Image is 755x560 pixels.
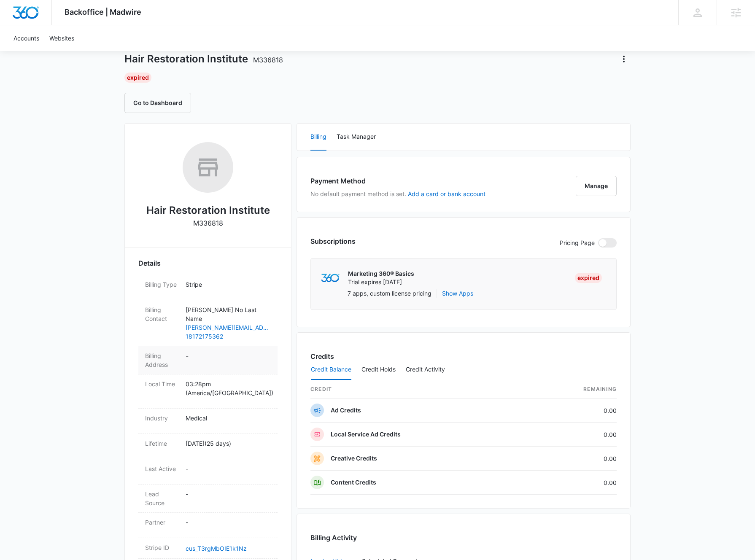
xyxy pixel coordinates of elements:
[145,414,179,423] dt: Industry
[310,533,617,543] h3: Billing Activity
[186,332,271,341] a: 18172175362
[138,374,278,409] div: Local Time03:28pm (America/[GEOGRAPHIC_DATA])
[321,274,339,283] img: marketing360Logo
[186,439,271,448] p: [DATE] ( 25 days )
[331,454,377,463] p: Creative Credits
[145,490,179,507] dt: Lead Source
[186,280,271,289] p: Stripe
[310,124,326,151] button: Billing
[138,434,278,459] div: Lifetime[DATE](25 days)
[146,203,270,218] h2: Hair Restoration Institute
[65,8,141,16] span: Backoffice | Madwire
[311,360,351,380] button: Credit Balance
[331,406,361,415] p: Ad Credits
[186,518,271,527] p: -
[193,218,223,228] p: M336818
[310,176,485,186] h3: Payment Method
[145,543,179,552] dt: Stripe ID
[527,447,617,471] td: 0.00
[8,25,44,51] a: Accounts
[145,380,179,388] dt: Local Time
[527,471,617,495] td: 0.00
[186,380,271,397] p: 03:28pm ( America/[GEOGRAPHIC_DATA] )
[124,73,151,83] div: Expired
[186,351,271,369] dd: -
[138,275,278,300] div: Billing TypeStripe
[186,323,271,332] a: [PERSON_NAME][EMAIL_ADDRESS][DOMAIN_NAME]
[442,289,473,298] button: Show Apps
[527,380,617,398] th: Remaining
[310,236,356,246] h3: Subscriptions
[348,269,414,278] p: Marketing 360® Basics
[186,490,271,498] p: -
[145,280,179,289] dt: Billing Type
[575,273,602,283] div: Expired
[406,360,445,380] button: Credit Activity
[186,464,271,473] p: -
[408,191,485,197] button: Add a card or bank account
[145,464,179,473] dt: Last Active
[145,305,179,323] dt: Billing Contact
[186,545,247,552] a: cus_T3rgMbOIE1k1Nz
[186,305,271,323] p: [PERSON_NAME] No Last Name
[310,189,485,198] p: No default payment method is set.
[145,351,179,369] dt: Billing Address
[138,346,278,374] div: Billing Address-
[617,52,631,66] button: Actions
[361,360,396,380] button: Credit Holds
[310,380,527,398] th: credit
[44,25,79,51] a: Websites
[253,56,283,64] span: M336818
[145,439,179,448] dt: Lifetime
[527,423,617,447] td: 0.00
[527,398,617,423] td: 0.00
[186,414,271,423] p: Medical
[337,124,376,151] button: Task Manager
[124,53,283,65] h1: Hair Restoration Institute
[348,278,414,286] p: Trial expires [DATE]
[138,485,278,513] div: Lead Source-
[331,478,376,487] p: Content Credits
[310,351,334,361] h3: Credits
[560,238,595,248] p: Pricing Page
[138,513,278,538] div: Partner-
[138,409,278,434] div: IndustryMedical
[331,430,401,439] p: Local Service Ad Credits
[145,518,179,527] dt: Partner
[124,93,191,113] button: Go to Dashboard
[138,459,278,485] div: Last Active-
[348,289,431,298] p: 7 apps, custom license pricing
[576,176,617,196] button: Manage
[138,258,161,268] span: Details
[138,538,278,559] div: Stripe IDcus_T3rgMbOIE1k1Nz
[138,300,278,346] div: Billing Contact[PERSON_NAME] No Last Name[PERSON_NAME][EMAIL_ADDRESS][DOMAIN_NAME]18172175362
